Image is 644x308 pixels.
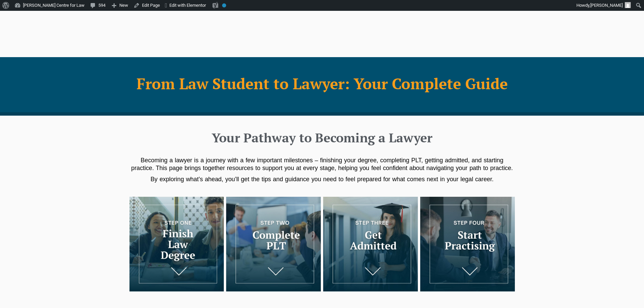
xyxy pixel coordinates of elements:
[169,3,206,8] span: Edit with Elementor
[133,75,511,92] h1: From Law Student to Lawyer: Your Complete Guide​
[150,176,494,183] span: By exploring what’s ahead, you’ll get the tips and guidance you need to feel prepared for what co...
[590,3,623,8] span: [PERSON_NAME]
[222,3,226,7] div: No index
[133,129,511,146] h2: Your Pathway to Becoming a Lawyer
[131,157,513,171] span: Becoming a lawyer is a journey with a few important milestones – finishing your degree, completin...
